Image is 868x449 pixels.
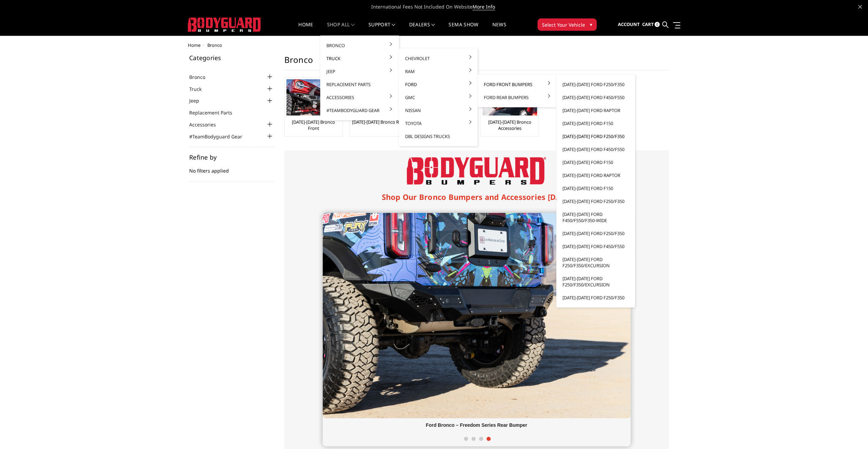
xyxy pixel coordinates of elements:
[559,169,632,182] a: [DATE]-[DATE] Ford Raptor
[480,91,554,104] a: Ford Rear Bumpers
[537,18,597,31] button: Select Your Vehicle
[189,73,214,81] a: Bronco
[590,21,592,28] span: ▾
[286,119,341,131] a: [DATE]-[DATE] Bronco Front
[559,143,632,156] a: [DATE]-[DATE] Ford F450/F550
[482,119,537,131] a: [DATE]-[DATE] Bronco Accessories
[618,21,639,27] span: Account
[323,91,396,104] a: Accessories
[189,109,241,116] a: Replacement Parts
[559,240,632,253] a: [DATE]-[DATE] Ford F450/F550
[542,21,585,28] span: Select Your Vehicle
[472,3,495,10] a: More Info
[559,253,632,272] a: [DATE]-[DATE] Ford F250/F350/Excursion
[402,130,475,143] a: DBL Designs Trucks
[559,208,632,227] a: [DATE]-[DATE] Ford F450/F550/F350-wide
[402,65,475,78] a: Ram
[188,42,200,48] a: Home
[323,52,396,65] a: Truck
[323,191,631,203] h1: Shop Our Bronco Bumpers and Accessories [DATE]
[323,65,396,78] a: Jeep
[642,21,653,27] span: Cart
[189,97,208,104] a: Jeep
[327,22,355,36] a: shop all
[323,418,631,432] div: Ford Bronco – Freedom Series Rear Bumper
[402,104,475,117] a: Nissan
[409,22,435,36] a: Dealers
[189,154,274,160] h5: Refine by
[559,91,632,104] a: [DATE]-[DATE] Ford F450/F550
[559,156,632,169] a: [DATE]-[DATE] Ford F150
[323,213,631,418] img: Bronco Slide 4
[188,17,261,32] img: BODYGUARD BUMPERS
[559,291,632,304] a: [DATE]-[DATE] Ford F250/F350
[323,104,396,117] a: #TeamBodyguard Gear
[559,78,632,91] a: [DATE]-[DATE] Ford F250/F350
[402,117,475,130] a: Toyota
[559,182,632,195] a: [DATE]-[DATE] Ford F150
[284,55,669,70] h1: Bronco
[352,119,405,125] a: [DATE]-[DATE] Bronco Rear
[298,22,313,36] a: Home
[559,117,632,130] a: [DATE]-[DATE] Ford F150
[559,130,632,143] a: [DATE]-[DATE] Ford F250/F350
[407,157,546,185] img: Bodyguard Bumpers Logo
[480,78,554,91] a: Ford Front Bumpers
[189,55,274,61] h5: Categories
[368,22,396,36] a: Support
[402,91,475,104] a: GMC
[402,78,475,91] a: Ford
[559,227,632,240] a: [DATE]-[DATE] Ford F250/F350
[323,78,396,91] a: Replacement Parts
[207,42,222,48] span: Bronco
[559,104,632,117] a: [DATE]-[DATE] Ford Raptor
[559,272,632,291] a: [DATE]-[DATE] Ford F250/F350/Excursion
[189,121,224,128] a: Accessories
[834,416,868,449] iframe: Chat Widget
[559,195,632,208] a: [DATE]-[DATE] Ford F250/F350
[402,52,475,65] a: Chevrolet
[655,22,660,27] span: 0
[449,22,478,36] a: SEMA Show
[618,15,639,34] a: Account
[189,154,274,181] div: No filters applied
[189,133,251,140] a: #TeamBodyguard Gear
[492,22,506,36] a: News
[323,39,396,52] a: Bronco
[189,85,210,93] a: Truck
[642,15,660,34] a: Cart 0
